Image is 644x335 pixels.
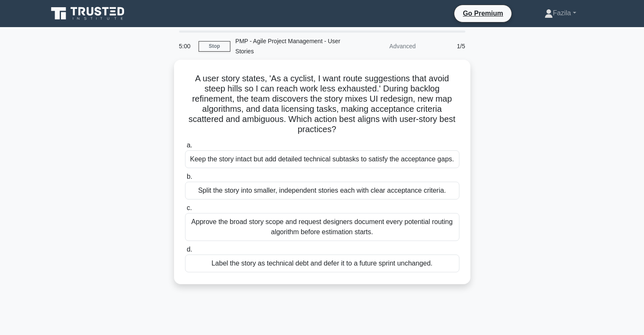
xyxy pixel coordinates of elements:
[421,38,470,55] div: 1/5
[458,8,508,19] a: Go Premium
[174,38,199,55] div: 5:00
[347,38,421,55] div: Advanced
[187,141,192,149] span: a.
[185,182,459,199] div: Split the story into smaller, independent stories each with clear acceptance criteria.
[524,5,597,22] a: Fazila
[187,173,192,180] span: b.
[185,255,459,272] div: Label the story as technical debt and defer it to a future sprint unchanged.
[185,150,459,168] div: Keep the story intact but add detailed technical subtasks to satisfy the acceptance gaps.
[199,41,230,52] a: Stop
[187,246,192,253] span: d.
[185,213,459,241] div: Approve the broad story scope and request designers document every potential routing algorithm be...
[230,33,347,60] div: PMP - Agile Project Management - User Stories
[187,204,192,211] span: c.
[184,73,460,135] h5: A user story states, 'As a cyclist, I want route suggestions that avoid steep hills so I can reac...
